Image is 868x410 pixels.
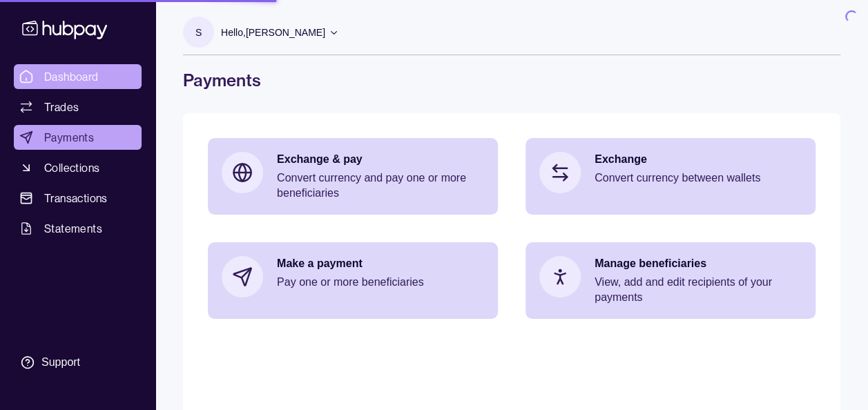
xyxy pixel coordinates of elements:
[14,155,142,180] a: Collections
[44,220,102,237] span: Statements
[14,216,142,241] a: Statements
[595,152,802,167] p: Exchange
[208,138,498,215] a: Exchange & payConvert currency and pay one or more beneficiaries
[41,355,80,370] div: Support
[277,275,484,290] p: Pay one or more beneficiaries
[14,125,142,150] a: Payments
[595,170,802,186] p: Convert currency between wallets
[277,170,484,201] p: Convert currency and pay one or more beneficiaries
[208,242,498,311] a: Make a paymentPay one or more beneficiaries
[525,242,816,319] a: Manage beneficiariesView, add and edit recipients of your payments
[595,275,802,305] p: View, add and edit recipients of your payments
[525,138,816,207] a: ExchangeConvert currency between wallets
[14,348,142,377] a: Support
[44,99,79,115] span: Trades
[44,159,99,176] span: Collections
[44,129,94,146] span: Payments
[44,190,108,206] span: Transactions
[14,95,142,119] a: Trades
[595,256,802,271] p: Manage beneficiaries
[277,256,484,271] p: Make a payment
[14,186,142,211] a: Transactions
[14,64,142,89] a: Dashboard
[195,25,202,40] p: S
[44,68,99,85] span: Dashboard
[183,69,840,91] h1: Payments
[221,25,325,40] p: Hello, [PERSON_NAME]
[277,152,484,167] p: Exchange & pay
